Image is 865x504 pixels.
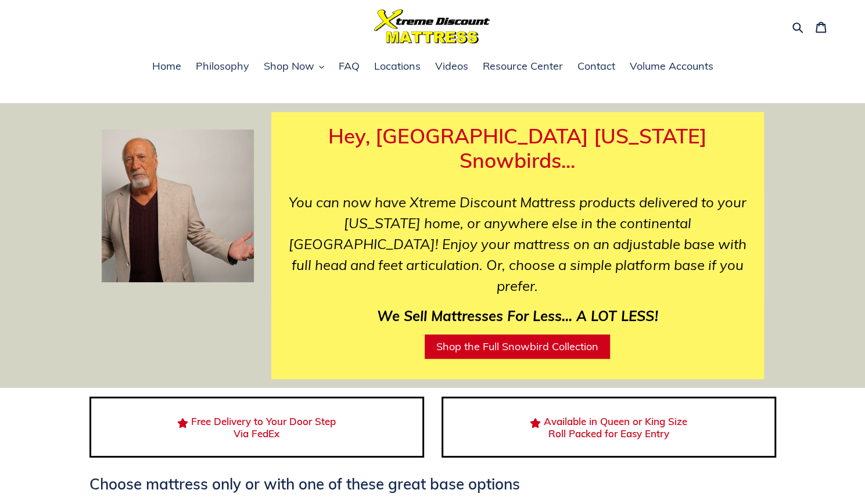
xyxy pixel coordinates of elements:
[624,58,719,75] a: Volume Accounts
[429,58,474,75] a: Videos
[374,59,421,73] span: Locations
[271,112,764,172] h1: Hey, [GEOGRAPHIC_DATA] [US_STATE] Snowbirds...
[572,58,621,75] a: Contact
[374,9,490,44] img: Xtreme Discount Mattress
[89,475,776,493] h3: Choose mattress only or with one of these great base options
[577,59,615,73] span: Contact
[102,129,254,282] img: georgenew-1682001617442_263x.jpg
[152,59,181,73] span: Home
[435,59,468,73] span: Videos
[483,59,563,73] span: Resource Center
[289,193,746,294] i: You can now have Xtreme Discount Mattress products delivered to your [US_STATE] home, or anywhere...
[91,410,422,445] h4: Free Delivery to Your Door Step Via FedEx
[368,58,426,75] a: Locations
[258,58,330,75] button: Shop Now
[271,302,764,325] h3: We Sell Mattresses For Less... A LOT LESS!
[190,58,255,75] a: Philosophy
[146,58,187,75] a: Home
[196,59,249,73] span: Philosophy
[443,410,774,445] h4: Available in Queen or King Size Roll Packed for Easy Entry
[264,59,314,73] span: Shop Now
[425,334,610,359] a: Shop the Full Snowbird Collection
[333,58,365,75] a: FAQ
[339,59,360,73] span: FAQ
[630,59,713,73] span: Volume Accounts
[477,58,569,75] a: Resource Center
